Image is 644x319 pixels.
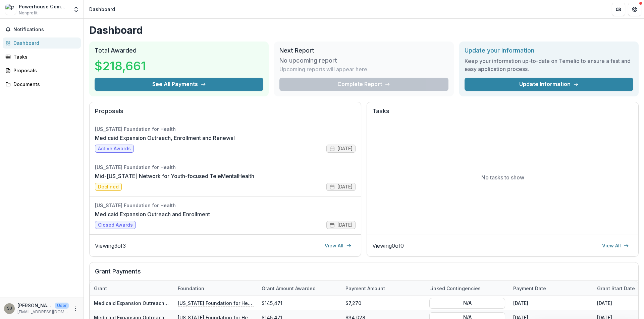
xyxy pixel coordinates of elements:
[13,67,75,74] div: Proposals
[279,57,337,64] h3: No upcoming report
[174,281,258,296] div: Foundation
[3,79,81,90] a: Documents
[5,4,16,15] img: Powerhouse Community Development Corporation
[95,210,210,218] a: Medicaid Expansion Outreach and Enrollment
[429,298,505,308] button: N/A
[628,3,641,16] button: Get Help
[372,242,404,250] p: Viewing 0 of 0
[13,53,75,60] div: Tasks
[321,240,356,251] a: View All
[258,285,320,292] div: Grant amount awarded
[55,303,69,309] p: User
[258,296,341,310] div: $145,471
[95,134,235,142] a: Medicaid Expansion Outreach, Enrollment and Renewal
[3,51,81,62] a: Tasks
[465,47,633,54] h2: Update your information
[425,281,509,296] div: Linked Contingencies
[17,309,69,315] p: [EMAIL_ADDRESS][DOMAIN_NAME]
[258,281,341,296] div: Grant amount awarded
[279,47,448,54] h2: Next Report
[7,306,12,311] div: Stefan Jackson
[13,81,75,88] div: Documents
[341,281,425,296] div: Payment Amount
[89,24,639,36] h1: Dashboard
[71,305,79,313] button: More
[95,107,356,120] h2: Proposals
[341,296,425,310] div: $7,270
[279,65,369,73] p: Upcoming reports will appear here.
[465,78,633,91] a: Update Information
[94,300,224,306] a: Medicaid Expansion Outreach, Enrollment and Renewal
[95,57,146,75] h3: $218,661
[90,281,174,296] div: Grant
[95,47,263,54] h2: Total Awarded
[19,10,38,16] span: Nonprofit
[13,39,75,47] div: Dashboard
[509,281,593,296] div: Payment date
[95,242,126,250] p: Viewing 3 of 3
[3,24,81,35] button: Notifications
[509,285,550,292] div: Payment date
[465,57,633,73] h3: Keep your information up-to-date on Temelio to ensure a fast and easy application process.
[341,285,389,292] div: Payment Amount
[95,172,254,180] a: Mid-[US_STATE] Network for Youth-focused TeleMentalHealth
[174,285,208,292] div: Foundation
[89,6,115,13] div: Dashboard
[19,3,69,10] div: Powerhouse Community Development Corporation
[372,107,633,120] h2: Tasks
[95,268,633,281] h2: Grant Payments
[178,299,254,307] p: [US_STATE] Foundation for Health
[95,78,263,91] button: See All Payments
[87,4,118,14] nav: breadcrumb
[612,3,625,16] button: Partners
[13,27,78,32] span: Notifications
[90,285,111,292] div: Grant
[17,302,52,309] p: [PERSON_NAME]
[593,285,639,292] div: Grant start date
[509,296,593,310] div: [DATE]
[71,3,81,16] button: Open entity switcher
[3,65,81,76] a: Proposals
[481,173,524,181] p: No tasks to show
[3,37,81,49] a: Dashboard
[598,240,633,251] a: View All
[425,285,485,292] div: Linked Contingencies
